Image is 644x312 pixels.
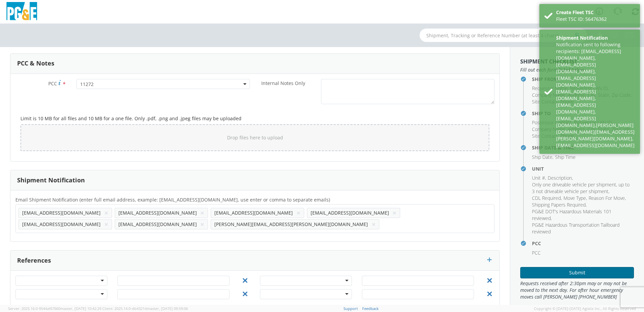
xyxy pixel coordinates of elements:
div: Notification sent to following recipients: [EMAIL_ADDRESS][DOMAIN_NAME],[EMAIL_ADDRESS][DOMAIN_NA... [556,41,635,149]
button: × [392,209,396,217]
span: [EMAIL_ADDRESS][DOMAIN_NAME] [22,210,101,216]
h4: Ship From [532,77,634,82]
h4: Ship To [532,111,634,116]
span: Reason For Move [589,195,625,201]
input: Shipment, Tracking or Reference Number (at least 4 chars) [420,29,587,42]
li: , [548,175,573,181]
span: CDL Required [532,195,561,201]
button: × [297,209,301,217]
span: 11272 [80,81,246,87]
span: [EMAIL_ADDRESS][DOMAIN_NAME] [22,221,101,227]
img: pge-logo-06675f144f4cfa6a6814.png [5,2,39,22]
span: PCC [48,80,57,87]
li: , [532,181,632,195]
li: , [532,195,562,202]
li: , [532,202,587,208]
span: PG&E Hazardous Transportation Tailboard reviewed [532,222,620,235]
li: , [589,195,626,202]
span: [EMAIL_ADDRESS][DOMAIN_NAME] [311,210,389,216]
span: Ship Time [555,154,576,160]
span: Company Name [532,92,565,98]
li: , [532,98,559,105]
li: , [532,133,559,139]
h4: PCC [532,241,634,246]
button: Submit [520,267,634,278]
li: , [532,208,632,222]
div: Fleet TSC ID: 56476362 [556,16,635,23]
span: Ship Date [532,154,552,160]
span: Email Shipment Notification (enter full email address, example: jdoe01@agistix.com, use enter or ... [15,196,330,203]
span: master, [DATE] 10:42:29 [60,306,101,311]
span: Copyright © [DATE]-[DATE] Agistix Inc., All Rights Reserved [534,306,636,311]
span: [EMAIL_ADDRESS][DOMAIN_NAME] [118,221,197,227]
span: PG&E DOT's Hazardous Materials 101 reviewed [532,208,611,221]
span: Requestor Name [532,85,568,91]
button: × [200,220,204,228]
li: , [532,92,566,98]
div: Create Fleet TSC [556,9,635,16]
h3: PCC & Notes [17,60,54,67]
span: Possessor Contact [532,119,572,126]
a: Feedback [362,306,379,311]
h3: Shipment Notification [17,177,85,184]
span: Move Type [563,195,586,201]
button: × [104,220,108,228]
span: master, [DATE] 09:59:06 [147,306,188,311]
h3: References [17,257,51,264]
button: × [200,209,204,217]
li: , [532,85,569,92]
li: , [532,154,553,161]
li: , [532,175,546,181]
strong: Shipment Checklist [520,58,577,65]
span: 11272 [76,79,250,89]
span: Requests received after 2:30pm may or may not be moved to the next day. For after hour emergency ... [520,280,634,300]
a: Support [343,306,358,311]
span: Site Contact [532,133,558,139]
span: PCC [532,250,541,256]
h4: Unit [532,166,634,171]
span: [EMAIL_ADDRESS][DOMAIN_NAME] [118,210,197,216]
span: Internal Notes Only [261,80,305,86]
span: [PERSON_NAME][EMAIL_ADDRESS][PERSON_NAME][DOMAIN_NAME] [214,221,368,227]
span: [EMAIL_ADDRESS][DOMAIN_NAME] [214,210,293,216]
h5: Limit is 10 MB for all files and 10 MB for a one file. Only .pdf, .png and .jpeg files may be upl... [20,116,489,121]
span: Unit # [532,175,545,181]
span: Description [548,175,572,181]
div: Shipment Notification [556,35,635,41]
li: , [532,119,573,126]
li: , [563,195,587,202]
span: Company Name [532,126,565,132]
span: Site Contact [532,98,558,105]
span: Server: 2025.16.0-9544af67660 [8,306,101,311]
span: Only one driveable vehicle per shipment, up to 3 not driveable vehicle per shipment [532,181,630,194]
span: Drop files here to upload [227,134,283,141]
span: Fill out each form listed below [520,66,634,73]
h4: Ship Date & Time [532,145,634,150]
span: Shipping Papers Required [532,202,586,208]
li: , [532,126,566,133]
span: Client: 2025.14.0-db4321d [102,306,188,311]
button: × [372,220,376,228]
button: × [104,209,108,217]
